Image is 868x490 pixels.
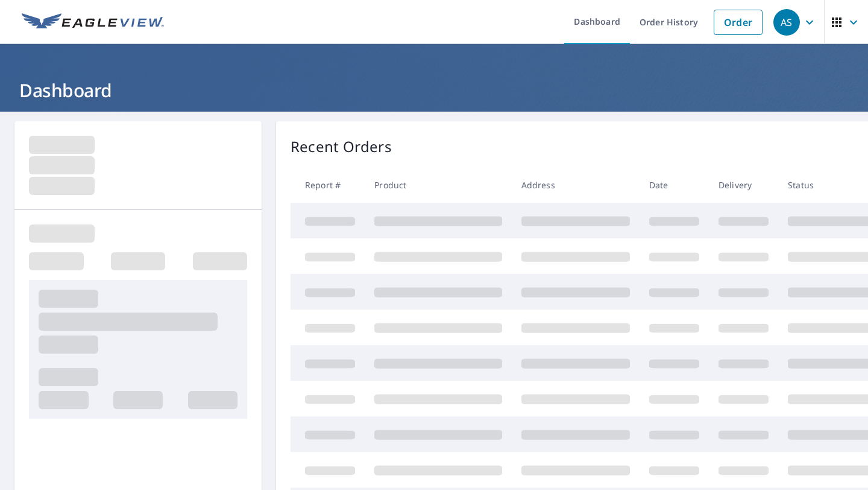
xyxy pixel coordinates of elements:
[365,167,512,203] th: Product
[291,167,365,203] th: Report #
[773,9,800,36] div: AS
[14,78,854,103] h1: Dashboard
[22,13,164,31] img: EV Logo
[291,136,392,157] p: Recent Orders
[714,10,763,35] a: Order
[709,167,778,203] th: Delivery
[640,167,709,203] th: Date
[512,167,640,203] th: Address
